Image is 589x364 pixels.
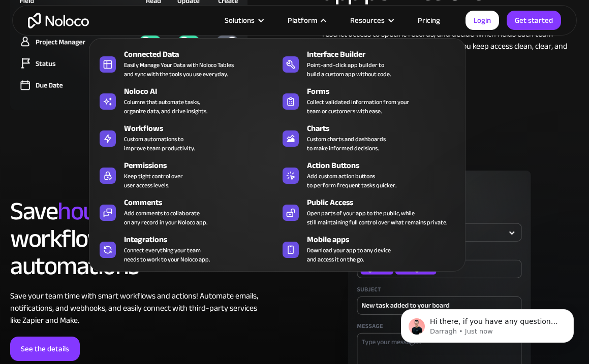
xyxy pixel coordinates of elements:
[124,246,210,264] div: Connect everything your team needs to work to your Noloco app.
[124,85,282,97] div: Noloco AI
[95,83,277,118] a: Noloco AIColumns that automate tasks,organize data, and drive insights.
[10,197,267,280] h2: Save with workflows and automations
[124,196,282,209] div: Comments
[307,234,464,246] div: Mobile apps
[124,234,282,246] div: Integrations
[124,48,282,60] div: Connected Data
[212,14,275,27] div: Solutions
[57,187,115,235] span: hours
[307,209,447,227] div: Open parts of your app to the public, while still maintaining full control over what remains priv...
[95,194,277,229] a: CommentsAdd comments to collaborateon any record in your Noloco app.
[277,46,460,81] a: Interface BuilderPoint-and-click app builder tobuild a custom app without code.
[307,135,386,153] div: Custom charts and dashboards to make informed decisions.
[277,120,460,155] a: ChartsCustom charts and dashboardsto make informed decisions.
[124,122,282,135] div: Workflows
[95,120,277,155] a: WorkflowsCustom automations toimprove team productivity.
[307,196,464,209] div: Public Access
[350,14,385,27] div: Resources
[337,14,405,27] div: Resources
[275,14,337,27] div: Platform
[124,159,282,172] div: Permissions
[307,172,396,190] div: Add custom action buttons to perform frequent tasks quicker.
[307,246,391,264] span: Download your app to any device and access it on the go.
[307,122,464,135] div: Charts
[307,48,464,60] div: Interface Builder
[124,209,207,227] div: Add comments to collaborate on any record in your Noloco app.
[507,11,561,30] a: Get started
[10,337,80,361] a: See the details
[95,157,277,192] a: PermissionsKeep tight control overuser access levels.
[307,97,409,116] div: Collect validated information from your team or customers with ease.
[95,231,277,266] a: IntegrationsConnect everything your teamneeds to work to your Noloco app.
[124,135,195,153] div: Custom automations to improve team productivity.
[225,14,255,27] div: Solutions
[307,60,391,79] div: Point-and-click app builder to build a custom app without code.
[10,290,267,326] div: Save your team time with smart workflows and actions! Automate emails, notifications, and webhook...
[277,157,460,192] a: Action ButtonsAdd custom action buttonsto perform frequent tasks quicker.
[277,83,460,118] a: FormsCollect validated information from yourteam or customers with ease.
[28,13,89,28] a: home
[466,11,499,30] a: Login
[307,85,464,97] div: Forms
[89,24,466,272] nav: Platform
[124,60,234,79] div: Easily Manage Your Data with Noloco Tables and sync with the tools you use everyday.
[277,194,460,229] a: Public AccessOpen parts of your app to the public, whilestill maintaining full control over what ...
[405,14,453,27] a: Pricing
[307,159,464,172] div: Action Buttons
[95,46,277,81] a: Connected DataEasily Manage Your Data with Noloco Tablesand sync with the tools you use everyday.
[386,288,589,359] iframe: Intercom notifications message
[124,97,207,116] div: Columns that automate tasks, organize data, and drive insights.
[277,231,460,266] a: Mobile appsDownload your app to any deviceand access it on the go.
[124,172,183,190] div: Keep tight control over user access levels.
[288,14,317,27] div: Platform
